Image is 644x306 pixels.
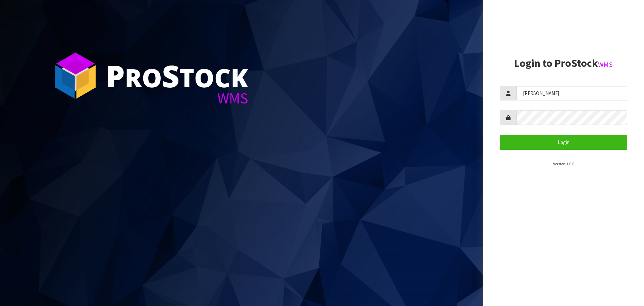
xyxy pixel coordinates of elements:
small: WMS [598,60,613,69]
span: P [106,55,125,96]
small: Version 1.0.0 [553,161,574,166]
img: ProStock Cube [50,50,101,101]
div: ro tock [106,60,248,91]
div: WMS [106,91,248,106]
span: S [162,55,179,96]
h2: Login to ProStock [500,57,627,69]
input: Username [517,86,627,100]
button: Login [500,135,627,149]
